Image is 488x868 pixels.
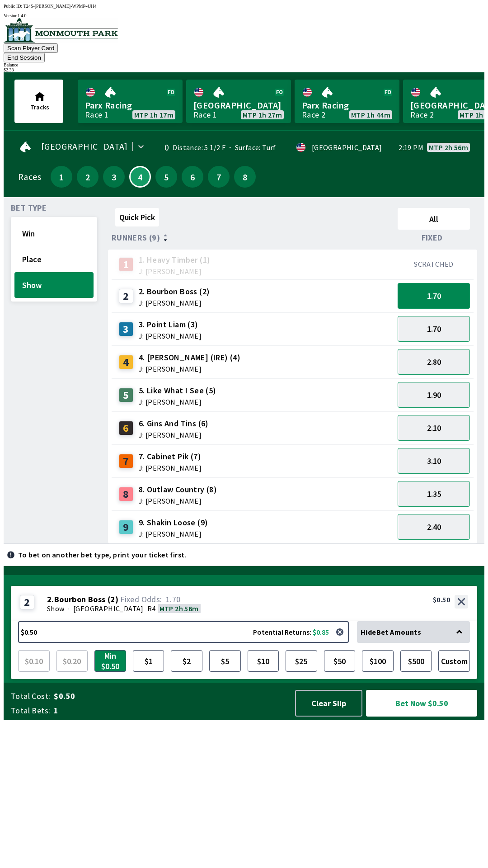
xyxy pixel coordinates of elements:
[41,143,128,150] span: [GEOGRAPHIC_DATA]
[427,357,441,367] span: 2.80
[4,67,484,72] div: $ 2.33
[433,595,450,604] div: $0.50
[166,594,181,604] span: 1.70
[157,144,169,151] div: 0
[18,173,41,180] div: Races
[112,233,394,242] div: Runners (9)
[139,451,202,462] span: 7. Cabinet Pik (7)
[139,431,209,439] span: J: [PERSON_NAME]
[427,456,441,466] span: 3.10
[243,111,282,118] span: MTP 1h 27m
[427,324,441,334] span: 1.70
[326,652,353,670] span: $50
[403,652,430,670] span: $500
[108,595,118,604] span: ( 2 )
[135,652,162,670] span: $1
[422,234,443,241] span: Fixed
[209,650,241,672] button: $5
[427,489,441,499] span: 1.35
[438,650,470,672] button: Custom
[398,259,470,269] div: SCRATCHED
[139,497,217,505] span: J: [PERSON_NAME]
[115,208,159,226] button: Quick Pick
[4,53,45,62] button: End Session
[78,80,183,123] a: Parx RacingRace 1MTP 1h 17m
[302,111,325,118] div: Race 2
[119,289,133,303] div: 2
[139,254,211,266] span: 1. Heavy Timber (1)
[105,174,122,180] span: 3
[399,144,423,151] span: 2:19 PM
[139,385,216,396] span: 5. Like What I See (5)
[139,418,209,429] span: 6. Gins And Tins (6)
[248,650,279,672] button: $10
[139,484,217,495] span: 8. Outlaw Country (8)
[139,398,216,406] span: J: [PERSON_NAME]
[186,80,291,123] a: [GEOGRAPHIC_DATA]Race 1MTP 1h 27m
[4,62,484,67] div: Balance
[11,691,50,702] span: Total Cost:
[324,650,356,672] button: $50
[236,174,253,180] span: 8
[20,595,34,609] div: 2
[73,604,144,613] span: [GEOGRAPHIC_DATA]
[208,166,230,188] button: 7
[427,423,441,433] span: 2.10
[182,166,203,188] button: 6
[429,144,468,151] span: MTP 2h 56m
[398,415,470,441] button: 2.10
[155,166,177,188] button: 5
[394,233,474,242] div: Fixed
[139,365,240,373] span: J: [PERSON_NAME]
[54,705,286,716] span: 1
[351,111,390,118] span: MTP 1h 44m
[193,111,217,118] div: Race 1
[18,551,187,558] p: To bet on another bet type, print your ticket first.
[85,99,175,111] span: Parx Racing
[119,421,133,435] div: 6
[427,522,441,532] span: 2.40
[94,650,126,672] button: Min $0.50
[14,80,63,123] button: Tracks
[4,4,484,9] div: Public ID:
[119,388,133,402] div: 5
[193,99,284,111] span: [GEOGRAPHIC_DATA]
[22,228,86,239] span: Win
[51,166,72,188] button: 1
[364,652,391,670] span: $100
[402,214,466,224] span: All
[77,166,99,188] button: 2
[47,595,54,604] span: 2 .
[158,174,175,180] span: 5
[22,254,86,264] span: Place
[398,208,470,230] button: All
[398,514,470,540] button: 2.40
[119,487,133,501] div: 8
[250,652,277,670] span: $10
[398,316,470,342] button: 1.70
[295,80,399,123] a: Parx RacingRace 2MTP 1h 44m
[139,319,202,330] span: 3. Point Liam (3)
[54,691,286,702] span: $0.50
[30,103,49,111] span: Tracks
[134,111,174,118] span: MTP 1h 17m
[14,246,94,272] button: Place
[139,352,240,363] span: 4. [PERSON_NAME] (IRE) (4)
[119,454,133,468] div: 7
[139,517,208,528] span: 9. Shakin Loose (9)
[11,204,47,212] span: Bet Type
[18,621,349,643] button: $0.50Potential Returns: $0.85
[54,595,106,604] span: Bourbon Boss
[366,690,477,717] button: Bet Now $0.50
[53,174,70,180] span: 1
[303,698,354,708] span: Clear Slip
[139,286,210,297] span: 2. Bourbon Boss (2)
[286,650,317,672] button: $25
[14,221,94,246] button: Win
[302,99,392,111] span: Parx Racing
[398,382,470,408] button: 1.90
[234,166,256,188] button: 8
[139,530,208,538] span: J: [PERSON_NAME]
[312,144,382,151] div: [GEOGRAPHIC_DATA]
[119,520,133,534] div: 9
